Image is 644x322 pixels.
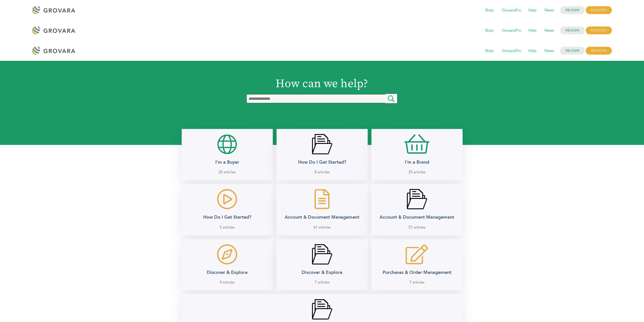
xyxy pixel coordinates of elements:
a: LOGIN [560,47,585,55]
span: Help [525,6,540,15]
span: 7 articles [409,279,424,285]
span: REGISTER [586,47,612,55]
img: betterdocs-category-icon [312,299,332,319]
span: GrovaraPro [498,26,525,35]
a: Shop [482,28,497,33]
a: LOGIN [560,6,585,14]
img: betterdocs-category-icon [312,244,332,264]
span: 57 articles [408,224,425,230]
a: GrovaraPro [498,8,525,13]
a: Discover & Explore 4 articles [182,239,273,290]
a: Help [525,8,540,13]
span: 7 articles [315,279,329,285]
h2: I'm a Brand [405,159,429,165]
span: Shop [482,46,497,56]
h1: How can we help? [182,67,463,91]
span: GrovaraPro [498,6,525,15]
span: 8 articles [315,169,329,175]
span: 25 articles [408,169,425,175]
a: I'm a Brand 25 articles [371,129,463,180]
a: LOGIN [560,27,585,34]
span: REGISTER [586,6,612,14]
span: News [541,26,557,35]
a: Account & Document Management 61 articles [277,184,368,235]
a: GrovaraPro [498,48,525,54]
a: Shop [482,48,497,54]
span: 61 articles [314,224,330,230]
span: 4 articles [220,279,235,285]
a: Shop [482,8,497,13]
a: Help [525,48,540,54]
span: REGISTER [586,27,612,34]
h2: Account & Document Management [380,214,454,220]
h2: Account & Document Management [285,214,359,220]
h2: I'm a Buyer [215,159,239,165]
a: News [541,8,557,13]
a: GrovaraPro [498,28,525,33]
h2: Discover & Explore [207,270,247,275]
a: Help [525,28,540,33]
h2: How Do I Get Started? [203,214,251,220]
a: Purchases & Order Management 7 articles [371,239,463,290]
a: betterdocs-category-icon Account & Document Management 57 articles [371,184,463,235]
span: Help [525,26,540,35]
span: 5 articles [220,224,235,230]
span: Help [525,46,540,56]
span: News [541,6,557,15]
img: betterdocs-category-icon [312,134,332,154]
span: GrovaraPro [498,46,525,56]
a: I'm a Buyer 25 articles [182,129,273,180]
h2: Discover & Explore [302,270,342,275]
span: Shop [482,26,497,35]
a: News [541,28,557,33]
a: betterdocs-category-icon How Do I Get Started? 8 articles [277,129,368,180]
a: How Do I Get Started? 5 articles [182,184,273,235]
span: News [541,46,557,56]
h2: How Do I Get Started? [298,159,346,165]
h2: Purchases & Order Management [383,270,451,275]
a: betterdocs-category-icon Discover & Explore 7 articles [277,239,368,290]
span: Shop [482,6,497,15]
a: News [541,48,557,54]
img: betterdocs-category-icon [407,189,427,209]
span: 25 articles [219,169,236,175]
